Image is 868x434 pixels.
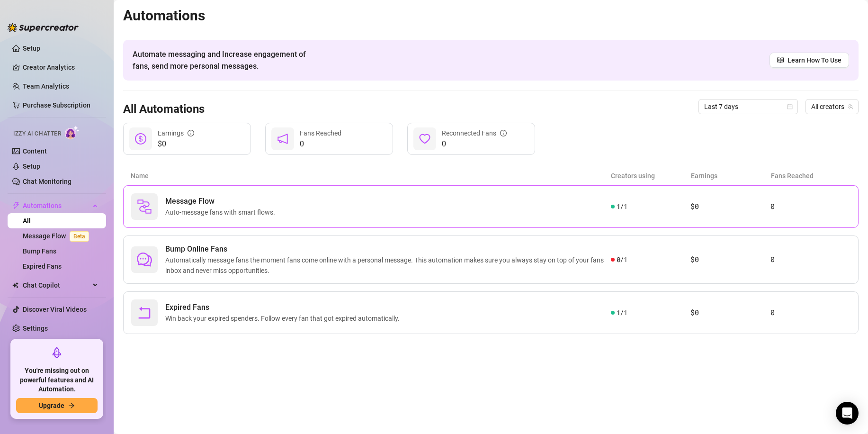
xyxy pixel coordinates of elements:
[23,60,98,75] a: Creator Analytics
[165,313,403,324] span: Win back your expired spenders. Follow every fan that got expired automatically.
[690,307,770,318] article: $0
[165,244,611,255] span: Bump Online Fans
[133,48,315,72] span: Automate messaging and Increase engagement of fans, send more personal messages.
[617,201,627,212] span: 1 / 1
[123,102,205,117] h3: All Automations
[137,199,152,214] img: svg%3e
[51,347,63,358] span: rocket
[787,55,841,65] span: Learn How To Use
[771,171,851,181] article: Fans Reached
[300,129,341,137] span: Fans Reached
[165,196,279,207] span: Message Flow
[419,133,430,145] span: heart
[836,402,859,425] div: Open Intercom Messenger
[23,45,40,52] a: Setup
[777,57,784,63] span: read
[131,171,611,181] article: Name
[158,128,194,138] div: Earnings
[23,325,48,332] a: Settings
[617,307,627,318] span: 1 / 1
[13,129,61,138] span: Izzy AI Chatter
[704,99,792,114] span: Last 7 days
[277,133,288,145] span: notification
[23,247,56,255] a: Bump Fans
[23,262,62,270] a: Expired Fans
[787,104,793,109] span: calendar
[500,130,507,136] span: info-circle
[770,254,850,265] article: 0
[137,305,152,320] span: rollback
[770,201,850,212] article: 0
[188,130,194,136] span: info-circle
[770,307,850,318] article: 0
[770,53,849,68] a: Learn How To Use
[165,302,403,313] span: Expired Fans
[137,252,152,267] span: comment
[23,82,69,90] a: Team Analytics
[23,278,90,293] span: Chat Copilot
[23,147,47,155] a: Content
[8,23,79,32] img: logo-BBDzfeDw.svg
[23,198,90,213] span: Automations
[442,128,507,138] div: Reconnected Fans
[12,202,20,209] span: thunderbolt
[68,402,75,409] span: arrow-right
[811,99,853,114] span: All creators
[848,104,853,109] span: team
[23,98,98,113] a: Purchase Subscription
[39,402,64,409] span: Upgrade
[23,163,40,170] a: Setup
[617,254,627,265] span: 0 / 1
[165,207,279,217] span: Auto-message fans with smart flows.
[690,254,770,265] article: $0
[23,217,31,225] a: All
[70,231,89,242] span: Beta
[135,133,146,145] span: dollar
[300,138,341,150] span: 0
[23,306,87,313] a: Discover Viral Videos
[16,398,98,413] button: Upgradearrow-right
[12,282,18,289] img: Chat Copilot
[691,171,771,181] article: Earnings
[23,232,93,240] a: Message FlowBeta
[123,7,859,25] h2: Automations
[442,138,507,150] span: 0
[16,366,98,394] span: You're missing out on powerful features and AI Automation.
[690,201,770,212] article: $0
[611,171,691,181] article: Creators using
[158,138,194,150] span: $0
[165,255,611,276] span: Automatically message fans the moment fans come online with a personal message. This automation m...
[23,178,72,185] a: Chat Monitoring
[65,126,80,139] img: AI Chatter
